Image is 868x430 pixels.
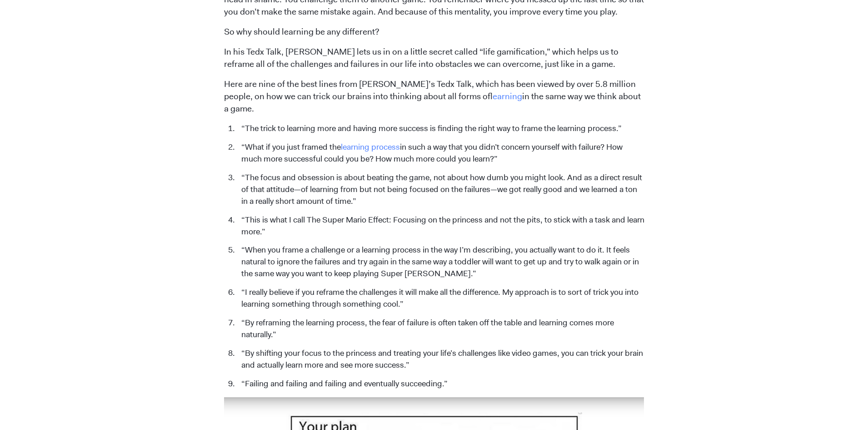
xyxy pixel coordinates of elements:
[237,348,644,371] li: “By shifting your focus to the princess and treating your life’s challenges like video games, you...
[341,142,400,152] a: learning process
[237,142,644,165] li: “What if you just framed the in such a way that you didn’t concern yourself with failure? How muc...
[237,214,644,238] li: “This is what I call The Super Mario Effect: Focusing on the princess and not the pits, to stick ...
[493,91,522,102] a: learning
[237,123,644,135] li: “The trick to learning more and having more success is finding the right way to frame the learnin...
[237,172,644,207] li: “The focus and obsession is about beating the game, not about how dumb you might look. And as a d...
[237,244,644,280] li: “When you frame a challenge or a learning process in the way I’m describing, you actually want to...
[237,378,644,390] li: “Failing and failing and failing and eventually succeeding.”
[224,78,644,115] p: Here are nine of the best lines from [PERSON_NAME]’s Tedx Talk, which has been viewed by over 5.8...
[224,46,644,71] p: In his Tedx Talk, [PERSON_NAME] lets us in on a little secret called “life gamification,” which h...
[237,317,644,341] li: “By reframing the learning process, the fear of failure is often taken off the table and learning...
[224,26,644,38] p: So why should learning be any different?
[237,287,644,310] li: “I really believe if you reframe the challenges it will make all the difference. My approach is t...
